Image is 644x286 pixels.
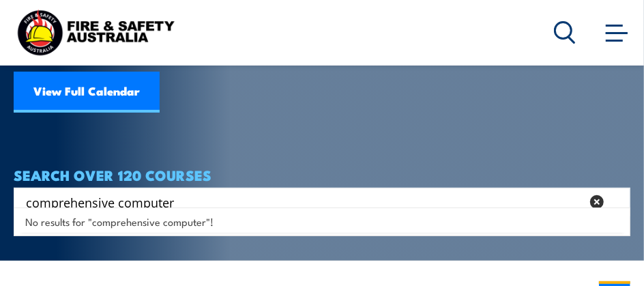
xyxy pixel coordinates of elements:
[26,192,581,212] input: Search input
[14,72,160,113] a: View Full Calendar
[25,215,214,228] span: No results for "comprehensive computer"!
[14,167,630,182] h4: SEARCH OVER 120 COURSES
[29,192,584,212] form: Search form
[606,192,626,212] button: Search magnifier button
